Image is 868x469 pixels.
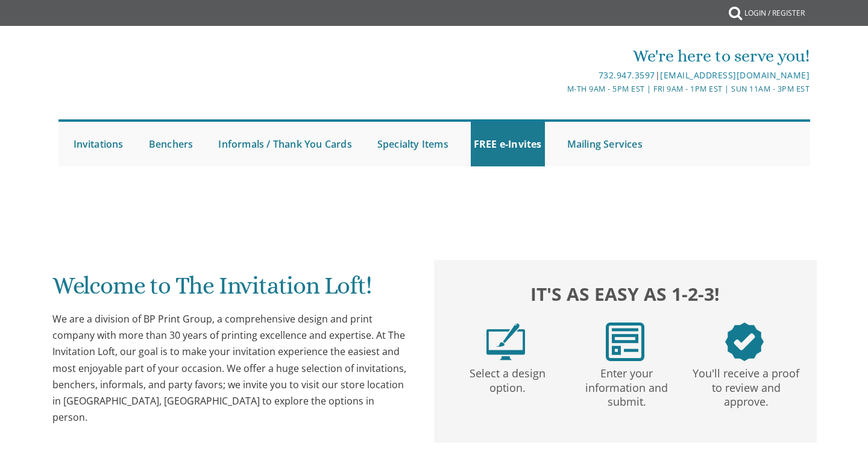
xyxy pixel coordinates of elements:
div: M-Th 9am - 5pm EST | Fri 9am - 1pm EST | Sun 11am - 3pm EST [309,83,810,95]
p: You'll receive a proof to review and approve. [689,361,804,409]
p: Enter your information and submit. [570,361,684,409]
div: We are a division of BP Print Group, a comprehensive design and print company with more than 30 y... [52,311,410,426]
img: step1.png [486,323,525,361]
img: step2.png [606,323,644,361]
a: [EMAIL_ADDRESS][DOMAIN_NAME] [660,69,810,81]
a: Specialty Items [374,122,451,166]
p: Select a design option. [450,361,565,395]
h2: It's as easy as 1-2-3! [446,280,804,307]
div: We're here to serve you! [309,44,810,68]
a: 732.947.3597 [599,69,655,81]
a: Invitations [71,122,127,166]
a: Informals / Thank You Cards [215,122,354,166]
a: FREE e-Invites [471,122,545,166]
a: Mailing Services [564,122,646,166]
img: step3.png [725,323,764,361]
a: Benchers [146,122,197,166]
h1: Welcome to The Invitation Loft! [52,272,410,308]
div: | [309,68,810,83]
